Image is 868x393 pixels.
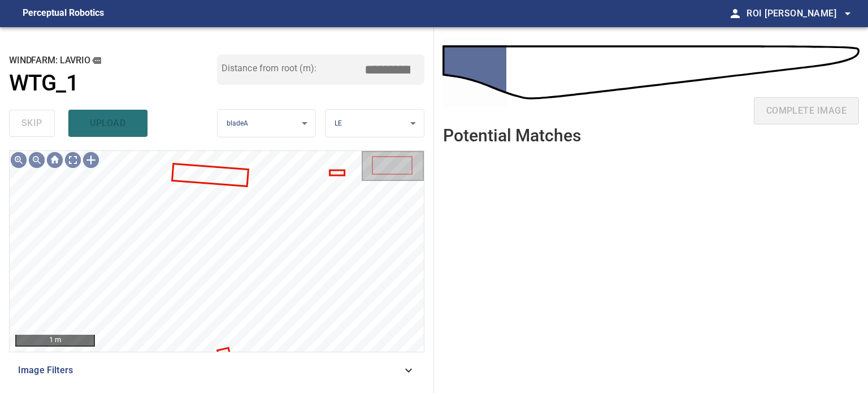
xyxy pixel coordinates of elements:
[443,126,581,145] h2: Potential Matches
[728,7,742,20] span: person
[82,151,100,169] img: Toggle selection
[28,151,46,169] img: Zoom out
[9,70,217,97] a: WTG_1
[335,119,342,127] span: LE
[10,151,28,169] img: Zoom in
[18,364,402,377] span: Image Filters
[218,109,316,138] div: bladeA
[23,5,104,23] figcaption: Perceptual Robotics
[9,54,217,67] h2: windfarm: Lavrio
[227,119,249,127] span: bladeA
[64,151,82,169] img: Toggle full page
[90,54,103,67] button: copy message details
[46,151,64,169] img: Go home
[9,70,79,97] h1: WTG_1
[841,7,854,20] span: arrow_drop_down
[9,357,424,384] div: Image Filters
[747,6,854,21] span: Roi [PERSON_NAME]
[325,109,424,138] div: LE
[742,2,854,25] button: Roi [PERSON_NAME]
[222,64,316,73] label: Distance from root (m):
